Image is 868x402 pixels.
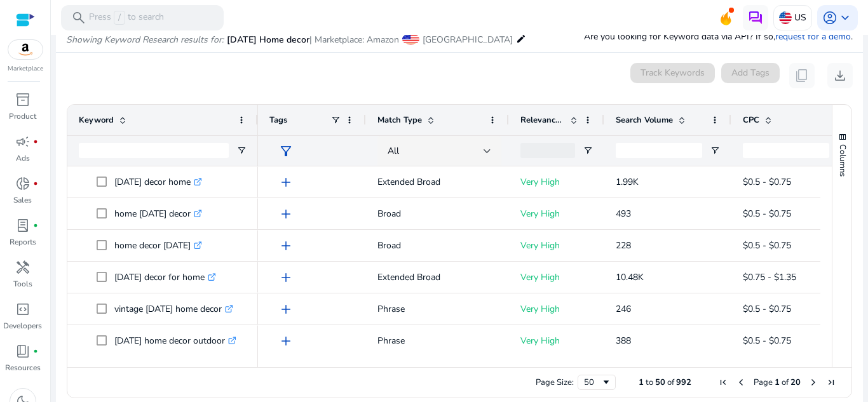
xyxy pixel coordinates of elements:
[710,145,720,156] button: Open Filter Menu
[775,377,780,388] span: 1
[377,169,498,195] p: Extended Broad
[9,111,36,122] p: Product
[278,238,294,253] span: add
[743,176,791,188] span: $0.5 - $0.75
[639,377,644,388] span: 1
[8,40,43,59] img: amazon.svg
[278,302,294,317] span: add
[66,34,224,46] i: Showing Keyword Research results for:
[655,377,665,388] span: 50
[114,296,233,322] p: vintage [DATE] home decor
[718,377,728,387] div: First Page
[377,328,498,354] p: Phrase
[616,114,673,126] span: Search Volume
[15,134,31,149] span: campaign
[79,114,114,126] span: Keyword
[278,270,294,285] span: add
[520,296,593,322] p: Very High
[13,194,32,206] p: Sales
[278,175,294,190] span: add
[377,114,422,126] span: Match Type
[114,328,236,354] p: [DATE] home decor outdoor
[832,68,848,83] span: download
[616,176,639,188] span: 1.99K
[782,377,789,388] span: of
[822,10,837,25] span: account_circle
[114,264,216,290] p: [DATE] decor for home
[584,377,601,388] div: 50
[227,34,309,46] span: [DATE] Home decor
[536,377,574,388] div: Page Size:
[520,328,593,354] p: Very High
[520,232,593,258] p: Very High
[79,143,229,158] input: Keyword Filter Input
[667,377,674,388] span: of
[15,344,31,359] span: book_4
[278,206,294,222] span: add
[754,377,773,388] span: Page
[5,362,41,373] p: Resources
[743,208,791,220] span: $0.5 - $0.75
[790,377,801,388] span: 20
[13,278,32,290] p: Tools
[583,145,593,156] button: Open Filter Menu
[520,114,565,126] span: Relevance Score
[837,144,848,177] span: Columns
[794,6,806,29] p: US
[743,335,791,347] span: $0.5 - $0.75
[616,239,631,251] span: 228
[114,11,125,25] span: /
[743,239,791,251] span: $0.5 - $0.75
[114,201,202,227] p: home [DATE] decor
[827,63,853,88] button: download
[377,201,498,227] p: Broad
[616,208,631,220] span: 493
[616,143,702,158] input: Search Volume Filter Input
[15,176,31,191] span: donut_small
[16,152,30,164] p: Ads
[520,169,593,195] p: Very High
[3,320,42,332] p: Developers
[826,377,836,387] div: Last Page
[33,139,38,144] span: fiber_manual_record
[15,92,31,107] span: inventory_2
[33,181,38,186] span: fiber_manual_record
[278,333,294,349] span: add
[236,145,247,156] button: Open Filter Menu
[377,264,498,290] p: Extended Broad
[377,232,498,258] p: Broad
[309,34,399,46] span: | Marketplace: Amazon
[33,349,38,354] span: fiber_manual_record
[278,144,294,159] span: filter_alt
[616,271,644,283] span: 10.48K
[616,303,631,315] span: 246
[743,271,796,283] span: $0.75 - $1.35
[578,375,616,390] div: Page Size
[71,10,86,25] span: search
[676,377,691,388] span: 992
[377,296,498,322] p: Phrase
[516,31,526,46] mat-icon: edit
[33,223,38,228] span: fiber_manual_record
[15,302,31,317] span: code_blocks
[114,232,202,258] p: home decor [DATE]
[736,377,746,387] div: Previous Page
[616,335,631,347] span: 388
[114,169,202,195] p: [DATE] decor home
[10,236,36,248] p: Reports
[743,143,829,158] input: CPC Filter Input
[15,218,31,233] span: lab_profile
[269,114,287,126] span: Tags
[808,377,818,387] div: Next Page
[779,11,792,24] img: us.svg
[520,201,593,227] p: Very High
[89,11,164,25] p: Press to search
[743,303,791,315] span: $0.5 - $0.75
[423,34,513,46] span: [GEOGRAPHIC_DATA]
[8,64,43,74] p: Marketplace
[646,377,653,388] span: to
[388,145,399,157] span: All
[743,114,759,126] span: CPC
[15,260,31,275] span: handyman
[520,264,593,290] p: Very High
